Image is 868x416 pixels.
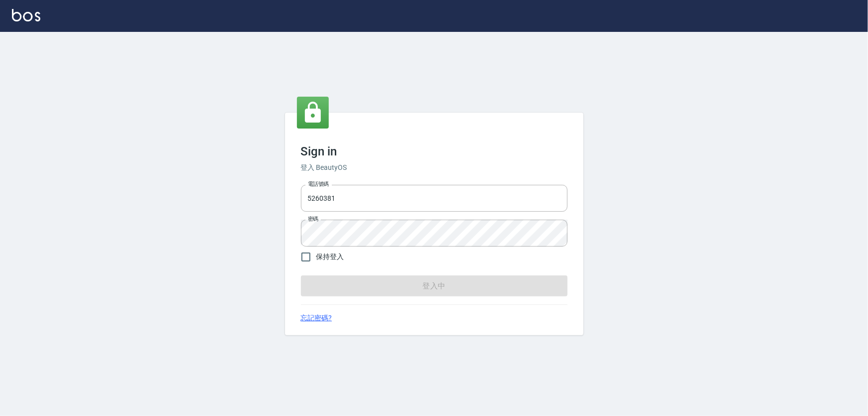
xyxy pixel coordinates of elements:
h3: Sign in [301,144,568,158]
label: 密碼 [308,215,318,223]
span: 保持登入 [316,252,344,262]
h6: 登入 BeautyOS [301,162,568,173]
label: 電話號碼 [308,180,329,188]
img: Logo [12,9,40,21]
a: 忘記密碼? [301,313,332,323]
